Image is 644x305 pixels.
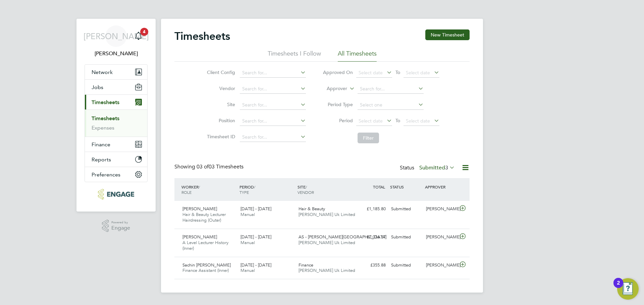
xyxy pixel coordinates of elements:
[102,220,130,232] a: Powered byEngage
[388,204,423,215] div: Submitted
[92,99,119,105] span: Timesheets
[423,260,458,271] div: [PERSON_NAME]
[239,189,249,195] span: TYPE
[406,118,430,124] span: Select date
[354,204,388,215] div: £1,185.80
[85,50,148,58] span: Jerin Aktar
[338,50,377,62] li: All Timesheets
[85,80,147,94] button: Jobs
[254,184,255,189] span: /
[92,84,103,90] span: Jobs
[85,65,147,79] button: Network
[205,101,235,107] label: Site
[306,184,307,189] span: /
[423,204,458,215] div: [PERSON_NAME]
[182,240,228,251] span: A Level Lecturer History (Inner)
[182,212,226,223] span: Hair & Beauty Lecturer Hairdressing (Outer)
[268,50,321,62] li: Timesheets I Follow
[197,163,244,170] span: 03 Timesheets
[617,283,620,292] div: 2
[92,171,120,178] span: Preferences
[85,25,148,58] a: [PERSON_NAME][PERSON_NAME]
[205,134,235,140] label: Timesheet ID
[240,100,306,110] input: Search for...
[359,118,383,124] span: Select date
[393,68,402,77] span: To
[240,240,255,245] span: Manual
[92,69,113,75] span: Network
[174,29,230,43] h2: Timesheets
[98,189,134,200] img: morganhunt-logo-retina.png
[400,163,456,173] div: Status
[85,152,147,167] button: Reports
[445,164,448,171] span: 3
[84,32,149,41] span: [PERSON_NAME]
[393,116,402,125] span: To
[299,262,313,268] span: Finance
[359,70,383,76] span: Select date
[358,84,424,94] input: Search for...
[299,206,325,212] span: Hair & Beauty
[358,133,379,143] button: Filter
[181,189,192,195] span: ROLE
[205,69,235,75] label: Client Config
[85,189,148,200] a: Go to home page
[323,101,353,107] label: Period Type
[296,181,354,198] div: SITE
[617,278,639,300] button: Open Resource Center, 2 new notifications
[240,84,306,94] input: Search for...
[132,25,145,47] a: 4
[419,164,455,171] label: Submitted
[299,234,386,240] span: AS - [PERSON_NAME][GEOGRAPHIC_DATA]
[111,225,130,231] span: Engage
[240,133,306,142] input: Search for...
[182,268,229,273] span: Finance Assistant (Inner)
[317,85,347,92] label: Approver
[174,163,245,170] div: Showing
[240,212,255,217] span: Manual
[85,95,147,109] button: Timesheets
[85,109,147,137] div: Timesheets
[199,184,200,189] span: /
[85,167,147,182] button: Preferences
[92,156,111,163] span: Reports
[240,262,271,268] span: [DATE] - [DATE]
[240,206,271,212] span: [DATE] - [DATE]
[140,28,148,36] span: 4
[388,181,423,193] div: STATUS
[85,137,147,152] button: Finance
[92,125,114,131] a: Expenses
[423,181,458,193] div: APPROVER
[205,118,235,124] label: Position
[111,220,130,225] span: Powered by
[423,232,458,243] div: [PERSON_NAME]
[425,29,470,40] button: New Timesheet
[323,118,353,124] label: Period
[358,100,424,110] input: Select one
[373,184,385,189] span: TOTAL
[354,260,388,271] div: £355.88
[299,240,355,245] span: [PERSON_NAME] Uk Limited
[182,206,217,212] span: [PERSON_NAME]
[180,181,238,198] div: WORKER
[299,212,355,217] span: [PERSON_NAME] Uk Limited
[240,68,306,78] input: Search for...
[240,117,306,126] input: Search for...
[76,19,156,212] nav: Main navigation
[92,115,119,122] a: Timesheets
[323,69,353,75] label: Approved On
[182,234,217,240] span: [PERSON_NAME]
[299,268,355,273] span: [PERSON_NAME] Uk Limited
[354,232,388,243] div: £2,036.57
[205,85,235,91] label: Vendor
[388,232,423,243] div: Submitted
[298,189,314,195] span: VENDOR
[406,70,430,76] span: Select date
[92,141,110,148] span: Finance
[238,181,296,198] div: PERIOD
[240,268,255,273] span: Manual
[388,260,423,271] div: Submitted
[240,234,271,240] span: [DATE] - [DATE]
[182,262,231,268] span: Sachin [PERSON_NAME]
[197,163,209,170] span: 03 of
